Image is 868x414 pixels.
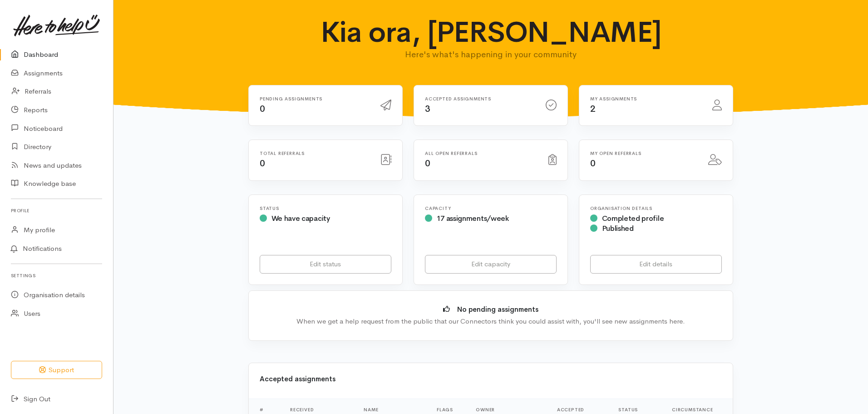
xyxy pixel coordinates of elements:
[11,205,102,217] h6: Profile
[262,316,719,327] div: When we get a help request from the public that our Connectors think you could assist with, you'l...
[271,214,330,223] span: We have capacity
[260,151,370,156] h6: Total referrals
[602,214,664,223] span: Completed profile
[590,158,596,169] span: 0
[425,206,557,211] h6: Capacity
[425,103,430,115] span: 3
[260,206,391,211] h6: Status
[11,269,102,282] h6: Settings
[590,255,722,274] a: Edit details
[437,214,509,223] span: 17 assignments/week
[590,151,697,156] h6: My open referrals
[260,158,265,169] span: 0
[260,103,265,115] span: 0
[260,255,391,274] a: Edit status
[313,48,669,61] p: Here's what's happening in your community
[425,255,557,274] a: Edit capacity
[425,151,538,156] h6: All open referrals
[602,224,634,233] span: Published
[590,103,596,115] span: 2
[590,96,701,101] h6: My assignments
[313,16,669,48] h1: Kia ora, [PERSON_NAME]
[260,374,335,383] b: Accepted assignments
[590,206,722,211] h6: Organisation Details
[425,158,430,169] span: 0
[457,305,538,314] b: No pending assignments
[11,361,102,379] button: Support
[260,96,370,101] h6: Pending assignments
[425,96,535,101] h6: Accepted assignments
